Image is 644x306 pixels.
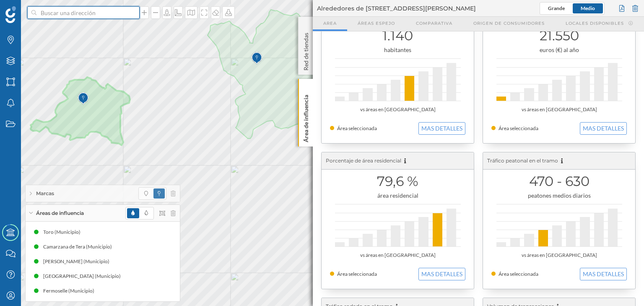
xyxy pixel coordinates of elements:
span: Locales disponibles [566,20,624,26]
div: Fermoselle (Municipio) [43,287,99,295]
div: área residencial [330,191,465,200]
span: Comparativa [416,20,452,26]
span: Alrededores de [STREET_ADDRESS][PERSON_NAME] [317,4,476,13]
div: Toro (Municipio) [43,228,85,236]
h1: 1.140 [330,28,465,44]
span: Soporte [17,6,47,13]
button: MAS DETALLES [580,122,627,135]
p: Red de tiendas [302,29,310,71]
span: Area [323,20,337,26]
div: vs áreas en [GEOGRAPHIC_DATA] [330,105,465,114]
div: peatones medios diarios [491,191,627,200]
span: Área seleccionada [499,125,538,131]
div: [GEOGRAPHIC_DATA] (Municipio) [43,272,125,280]
div: vs áreas en [GEOGRAPHIC_DATA] [491,105,627,114]
h1: 470 - 630 [491,173,627,189]
span: Área seleccionada [499,271,538,277]
img: Marker [78,90,88,107]
div: Camarzana de Tera (Municipio) [43,243,116,251]
button: MAS DETALLES [580,268,627,280]
div: vs áreas en [GEOGRAPHIC_DATA] [491,251,627,259]
div: Tráfico peatonal en el tramo [483,152,635,170]
button: MAS DETALLES [418,268,465,280]
h1: 21.550 [491,28,627,44]
div: euros (€) al año [491,46,627,54]
span: Áreas espejo [358,20,395,26]
span: Área seleccionada [337,125,377,131]
span: Áreas de influencia [36,209,84,217]
span: Área seleccionada [337,271,377,277]
img: Geoblink Logo [5,6,16,23]
span: Marcas [36,190,54,197]
span: Origen de consumidores [473,20,545,26]
button: MAS DETALLES [418,122,465,135]
div: Porcentaje de área residencial [322,152,474,170]
h1: 79,6 % [330,173,465,189]
div: habitantes [330,46,465,54]
span: Grande [548,5,565,11]
div: [PERSON_NAME] (Municipio) [43,257,114,266]
p: Área de influencia [302,92,310,142]
span: Medio [581,5,595,11]
img: Marker [252,50,262,67]
div: vs áreas en [GEOGRAPHIC_DATA] [330,251,465,259]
